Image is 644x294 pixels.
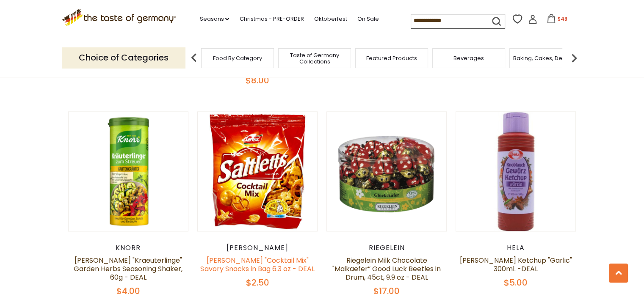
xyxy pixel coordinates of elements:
a: On Sale [357,14,379,24]
div: Riegelein [326,244,447,252]
a: Baking, Cakes, Desserts [513,55,579,61]
a: Oktoberfest [314,14,347,24]
a: Riegelein Milk Chocolate "Maikaefer” Good Luck Beetles in Drum, 45ct, 9.9 oz - DEAL [332,256,441,282]
span: $5.00 [504,277,528,289]
a: Taste of Germany Collections [281,52,348,65]
a: Seasons [199,14,229,24]
span: $8.00 [246,74,269,86]
a: [PERSON_NAME] "Kraeuterlinge" Garden Herbs Seasoning Shaker, 60g - DEAL [74,256,182,282]
a: [PERSON_NAME] Ketchup "Garlic" 300ml. -DEAL [460,256,572,274]
img: Riegelein Milk Chocolate "Maikaefer” Good Luck Beetles in Drum, 45ct, 9.9 oz - DEAL [327,112,447,231]
span: $48 [558,15,567,22]
img: Lorenz "Cocktail Mix" Savory Snacks in Bag 6.3 oz - DEAL [198,112,318,231]
a: [PERSON_NAME] "Cocktail Mix" Savory Snacks in Bag 6.3 oz - DEAL [200,256,314,274]
div: [PERSON_NAME] [197,244,318,252]
a: Beverages [453,55,484,61]
a: Food By Category [213,55,262,61]
img: Knorr "Kraeuterlinge" Garden Herbs Seasoning Shaker, 60g - DEAL [69,112,188,231]
img: Hela Curry Ketchup "Garlic" 300ml. -DEAL [456,112,576,231]
img: previous arrow [185,49,202,66]
a: Featured Products [366,55,417,61]
div: Hela [456,244,576,252]
p: Choice of Categories [62,47,185,68]
a: Christmas - PRE-ORDER [239,14,304,24]
span: $2.50 [246,277,269,289]
button: $48 [539,14,575,27]
div: Knorr [68,244,189,252]
img: next arrow [566,49,583,66]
